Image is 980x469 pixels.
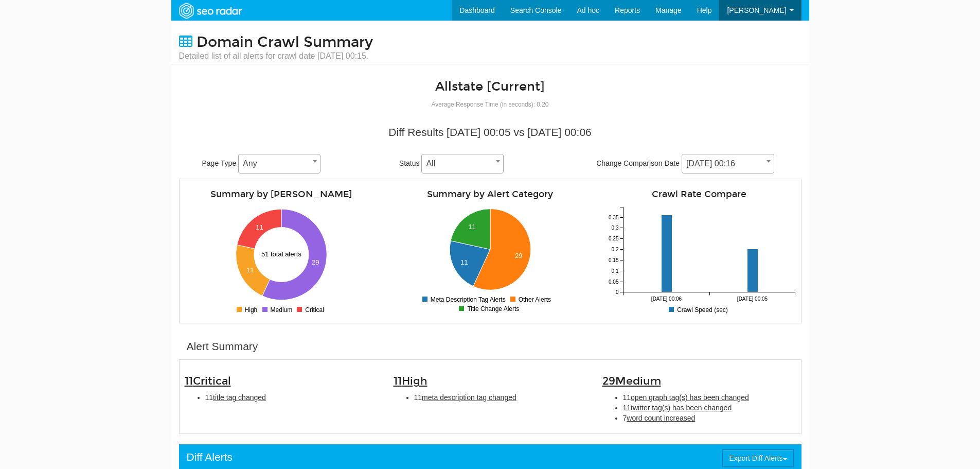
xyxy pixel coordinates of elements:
tspan: 0.05 [609,279,619,285]
tspan: 0.3 [611,225,618,231]
h4: Summary by Alert Category [394,189,587,199]
span: 11 [394,374,427,388]
span: [PERSON_NAME] [727,6,786,14]
tspan: [DATE] 00:06 [651,296,682,302]
tspan: 0.2 [611,247,618,252]
tspan: 0.15 [609,257,619,263]
span: Page Type [202,159,237,167]
span: Status [399,159,420,167]
span: title tag changed [213,393,266,402]
span: Any [238,154,320,173]
span: Change Comparison Date [596,159,680,167]
tspan: 0.25 [609,236,619,241]
small: Detailed list of all alerts for crawl date [DATE] 00:15. [179,50,373,62]
h4: Summary by [PERSON_NAME] [185,189,378,199]
span: All [422,157,503,171]
img: SEORadar [175,2,246,20]
li: 7 [623,413,796,423]
small: Average Response Time (in seconds): 0.20 [432,101,549,108]
a: Allstate [Current] [435,79,545,94]
text: 51 total alerts [261,250,302,258]
li: 11 [414,392,587,403]
li: 11 [623,392,796,403]
span: open graph tag(s) has been changed [631,393,749,402]
div: Alert Summary [187,339,258,354]
span: word count increased [627,414,695,422]
span: Reports [615,6,640,14]
div: Diff Results [DATE] 00:05 vs [DATE] 00:06 [187,125,794,140]
span: 09/23/2025 00:16 [682,154,774,173]
h4: Crawl Rate Compare [602,189,796,199]
span: 11 [185,374,231,388]
button: Export Diff Alerts [722,449,793,467]
span: High [402,374,427,388]
tspan: 0.1 [611,268,618,274]
span: Ad hoc [577,6,599,14]
span: twitter tag(s) has been changed [631,404,732,412]
span: Any [239,157,320,171]
tspan: 0.35 [609,215,619,220]
span: 29 [602,374,661,388]
tspan: [DATE] 00:05 [737,296,768,302]
span: Critical [193,374,231,388]
li: 11 [623,403,796,413]
span: Search Console [510,6,562,14]
tspan: 0 [615,289,618,295]
span: All [421,154,504,173]
span: Manage [655,6,682,14]
span: meta description tag changed [422,393,516,402]
div: Diff Alerts [187,449,233,465]
span: Domain Crawl Summary [197,33,373,51]
span: Help [697,6,712,14]
span: Medium [615,374,661,388]
span: 09/23/2025 00:16 [682,157,774,171]
li: 11 [205,392,378,403]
